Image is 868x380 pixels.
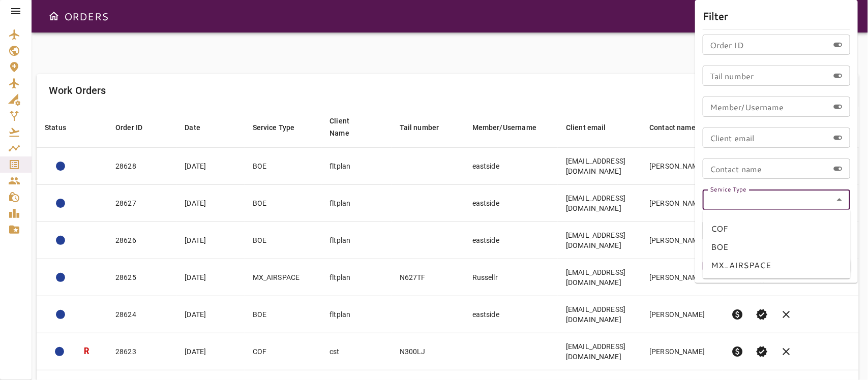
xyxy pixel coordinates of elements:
[703,238,851,257] li: BOE
[832,193,847,207] button: Close
[703,220,851,238] li: COF
[703,257,851,275] li: MX_AIRSPACE
[710,185,746,194] label: Service Type
[703,8,850,24] h6: Filter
